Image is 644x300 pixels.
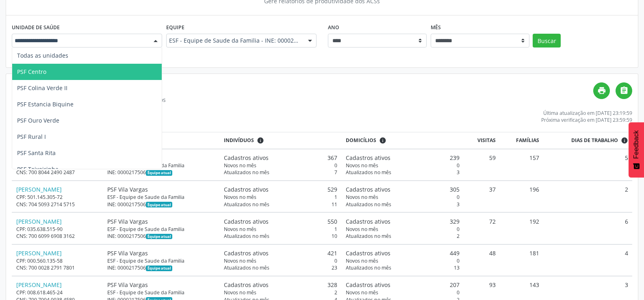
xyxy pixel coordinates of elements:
[16,264,99,271] div: CNS: 700 0028 2791 7801
[346,185,390,194] span: Cadastros ativos
[597,86,606,95] i: print
[346,226,378,233] span: Novos no mês
[543,149,632,181] td: 5
[224,289,338,296] div: 2
[346,289,378,296] span: Novos no mês
[224,264,269,271] span: Atualizados no mês
[541,117,632,123] div: Próxima verificação em [DATE] 23:59:59
[224,257,338,264] div: 0
[169,37,300,45] span: ESF - Equipe de Saude da Familia - INE: 0000217506
[346,185,460,194] div: 305
[224,226,338,233] div: 1
[571,137,618,144] span: Dias de trabalho
[12,82,593,93] h4: Relatório de produtividade
[17,52,68,59] span: Todas as unidades
[543,212,632,244] td: 6
[224,233,269,240] span: Atualizados no mês
[500,132,543,149] th: Famílias
[346,217,460,226] div: 329
[346,249,390,257] span: Cadastros ativos
[224,217,269,226] span: Cadastros ativos
[431,21,441,34] label: Mês
[500,244,543,276] td: 181
[346,217,390,226] span: Cadastros ativos
[346,169,391,176] span: Atualizados no mês
[224,289,256,296] span: Novos no mês
[17,133,46,140] span: PSF Rural I
[16,169,99,176] div: CNS: 700 8044 2490 2487
[224,162,338,169] div: 0
[107,281,215,289] div: PSF Vila Vargas
[224,185,269,194] span: Cadastros ativos
[224,201,269,208] span: Atualizados no mês
[224,281,338,289] div: 328
[107,264,215,271] div: INE: 0000217506
[464,181,500,212] td: 37
[17,100,74,108] span: PSF Estancia Biquine
[224,249,269,257] span: Cadastros ativos
[16,186,62,193] a: [PERSON_NAME]
[633,130,640,159] span: Feedback
[224,162,256,169] span: Novos no mês
[500,181,543,212] td: 196
[346,226,460,233] div: 0
[107,233,215,240] div: INE: 0000217506
[224,153,269,162] span: Cadastros ativos
[107,217,215,226] div: PSF Vila Vargas
[346,249,460,257] div: 449
[346,281,460,289] div: 207
[224,153,338,162] div: 367
[16,201,99,208] div: CNS: 704 5093 2714 5715
[346,153,460,162] div: 239
[346,153,390,162] span: Cadastros ativos
[346,194,378,201] span: Novos no mês
[346,257,378,264] span: Novos no mês
[16,249,62,257] a: [PERSON_NAME]
[146,234,172,240] span: Esta é a equipe atual deste Agente
[346,281,390,289] span: Cadastros ativos
[346,257,460,264] div: 0
[12,95,593,104] div: Somente agentes ativos no mês selecionado são listados
[543,244,632,276] td: 4
[107,257,215,264] div: ESF - Equipe de Saude da Familia
[346,264,391,271] span: Atualizados no mês
[629,122,644,177] button: Feedback - Mostrar pesquisa
[346,162,378,169] span: Novos no mês
[16,194,99,201] div: CPF: 501.145.305-72
[16,281,62,289] a: [PERSON_NAME]
[107,249,215,257] div: PSF Vila Vargas
[500,212,543,244] td: 192
[346,194,460,201] div: 0
[224,194,256,201] span: Novos no mês
[146,265,172,271] span: Esta é a equipe atual deste Agente
[107,185,215,194] div: PSF Vila Vargas
[224,194,338,201] div: 1
[107,169,215,176] div: INE: 0000217506
[224,217,338,226] div: 550
[16,226,99,233] div: CPF: 035.638.515-90
[224,249,338,257] div: 421
[346,162,460,169] div: 0
[224,281,269,289] span: Cadastros ativos
[464,149,500,181] td: 59
[17,68,46,76] span: PSF Centro
[16,257,99,264] div: CPF: 000.560.135-58
[17,84,67,92] span: PSF Colina Verde II
[541,110,632,117] div: Última atualização em [DATE] 23:19:59
[166,21,184,34] label: Equipe
[346,137,376,144] span: Domicílios
[346,233,391,240] span: Atualizados no mês
[224,226,256,233] span: Novos no mês
[146,202,172,207] span: Esta é a equipe atual deste Agente
[17,165,59,173] span: PSF Teixeirinha
[346,169,460,176] div: 3
[224,169,338,176] div: 7
[224,233,338,240] div: 10
[464,212,500,244] td: 72
[224,257,256,264] span: Novos no mês
[17,149,56,157] span: PSF Santa Rita
[16,289,99,296] div: CPF: 008.618.465-24
[12,21,60,34] label: Unidade de saúde
[620,86,629,95] i: 
[464,244,500,276] td: 48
